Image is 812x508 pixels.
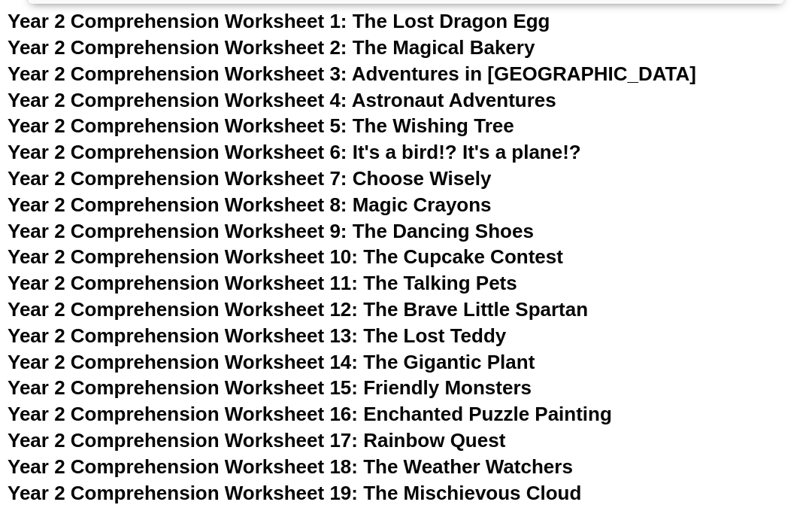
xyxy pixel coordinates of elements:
a: Year 2 Comprehension Worksheet 5: The Wishing Tree [8,114,514,137]
a: Year 2 Comprehension Worksheet 1: The Lost Dragon Egg [8,10,550,32]
a: Year 2 Comprehension Worksheet 8: Magic Crayons [8,193,492,216]
a: Year 2 Comprehension Worksheet 11: The Talking Pets [8,272,517,294]
a: Year 2 Comprehension Worksheet 7: Choose Wisely [8,167,491,190]
a: Year 2 Comprehension Worksheet 2: The Magical Bakery [8,36,535,59]
a: Year 2 Comprehension Worksheet 19: The Mischievous Cloud [8,482,581,504]
span: Astronaut Adventures [352,89,556,111]
span: Year 2 Comprehension Worksheet 7: [8,167,347,190]
span: The Lost Dragon Egg [353,10,550,32]
span: The Wishing Tree [353,114,514,137]
a: Year 2 Comprehension Worksheet 14: The Gigantic Plant [8,351,535,373]
a: Year 2 Comprehension Worksheet 15: Friendly Monsters [8,376,532,399]
a: Year 2 Comprehension Worksheet 12: The Brave Little Spartan [8,298,588,321]
span: Year 2 Comprehension Worksheet 5: [8,114,347,137]
a: Year 2 Comprehension Worksheet 9: The Dancing Shoes [8,220,534,242]
span: Year 2 Comprehension Worksheet 1: [8,10,347,32]
span: Adventures in [GEOGRAPHIC_DATA] [352,62,696,85]
span: The Magical Bakery [353,36,535,59]
a: Year 2 Comprehension Worksheet 6: It's a bird!? It's a plane!? [8,141,581,163]
a: Year 2 Comprehension Worksheet 18: The Weather Watchers [8,455,573,478]
a: Year 2 Comprehension Worksheet 4: Astronaut Adventures [8,89,556,111]
a: Year 2 Comprehension Worksheet 17: Rainbow Quest [8,429,505,452]
iframe: Chat Widget [737,436,812,508]
a: Year 2 Comprehension Worksheet 16: Enchanted Puzzle Painting [8,403,612,425]
a: Year 2 Comprehension Worksheet 10: The Cupcake Contest [8,245,563,268]
span: Choose Wisely [353,167,492,190]
span: Year 2 Comprehension Worksheet 3: [8,62,347,85]
span: Year 2 Comprehension Worksheet 4: [8,89,347,111]
span: Year 2 Comprehension Worksheet 2: [8,36,347,59]
a: Year 2 Comprehension Worksheet 3: Adventures in [GEOGRAPHIC_DATA] [8,62,696,85]
a: Year 2 Comprehension Worksheet 13: The Lost Teddy [8,324,506,347]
